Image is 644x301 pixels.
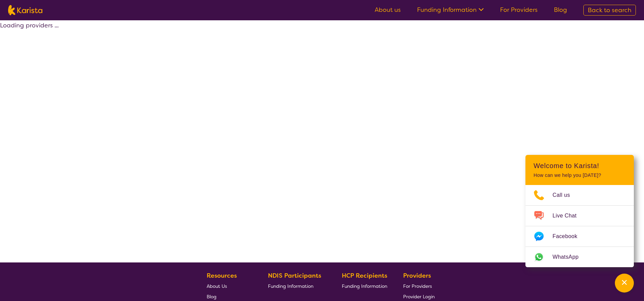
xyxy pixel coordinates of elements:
span: Facebook [553,231,585,241]
span: WhatsApp [553,252,587,262]
span: Call us [553,190,578,200]
a: Web link opens in a new tab. [525,247,634,267]
span: For Providers [403,283,432,289]
button: Channel Menu [615,274,634,293]
a: Funding Information [342,281,387,291]
a: For Providers [500,6,538,14]
span: Funding Information [342,283,387,289]
p: How can we help you [DATE]? [534,172,626,178]
a: Back to search [583,5,636,16]
a: About Us [207,281,252,291]
ul: Choose channel [525,185,634,267]
span: Back to search [588,6,631,14]
span: Live Chat [553,211,585,221]
span: About Us [207,283,227,289]
span: Blog [207,294,216,300]
b: HCP Recipients [342,272,387,280]
a: Blog [554,6,567,14]
h2: Welcome to Karista! [534,162,626,170]
a: Funding Information [417,6,484,14]
img: Karista logo [8,5,42,15]
a: For Providers [403,281,435,291]
span: Funding Information [268,283,313,289]
b: NDIS Participants [268,272,321,280]
a: Funding Information [268,281,326,291]
div: Channel Menu [525,155,634,267]
span: Provider Login [403,294,435,300]
b: Providers [403,272,431,280]
a: About us [375,6,401,14]
b: Resources [207,272,237,280]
